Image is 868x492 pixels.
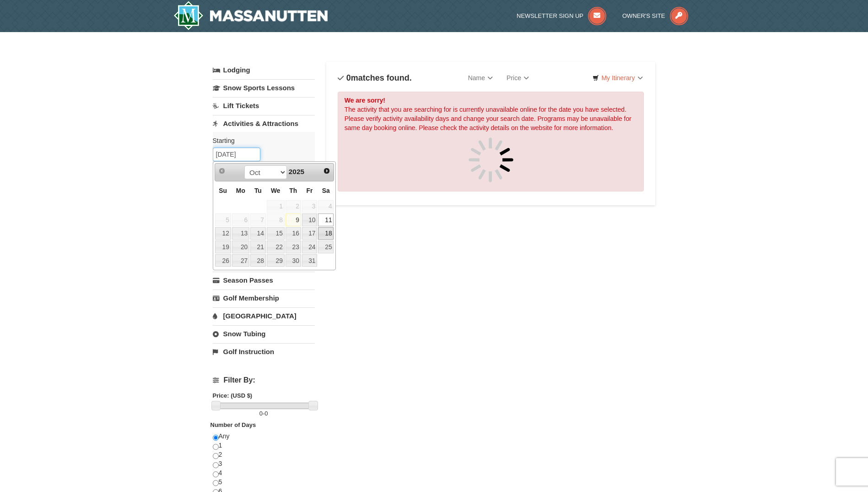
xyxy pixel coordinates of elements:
[259,410,263,417] span: 0
[218,167,226,175] span: Prev
[286,200,301,213] span: 2
[213,79,315,96] a: Snow Sports Lessons
[318,213,334,226] a: 11
[213,136,308,145] label: Starting
[517,12,606,19] a: Newsletter Sign Up
[302,241,318,253] a: 24
[517,12,583,19] span: Newsletter Sign Up
[338,92,644,191] div: The activity that you are searching for is currently unavailable online for the date you have sel...
[213,115,315,132] a: Activities & Attractions
[215,254,231,267] a: 26
[213,62,315,78] a: Lodging
[213,290,315,306] a: Golf Membership
[338,73,412,82] h4: matches found.
[267,241,285,253] a: 22
[322,187,330,194] span: Saturday
[345,97,385,104] strong: We are sorry!
[264,410,268,417] span: 0
[210,421,256,428] strong: Number of Days
[302,200,318,213] span: 3
[215,213,231,226] span: 5
[173,1,328,30] img: Massanutten Resort Logo
[219,187,227,194] span: Sunday
[468,137,514,183] img: spinner.gif
[289,168,304,175] span: 2025
[213,307,315,324] a: [GEOGRAPHIC_DATA]
[461,69,500,87] a: Name
[302,213,318,226] a: 10
[213,392,253,399] strong: Price: (USD $)
[267,213,285,226] span: 8
[286,254,301,267] a: 30
[286,213,301,226] a: 9
[318,241,334,253] a: 25
[213,376,315,384] h4: Filter By:
[286,241,301,253] a: 23
[346,73,351,82] span: 0
[173,1,328,30] a: Massanutten Resort
[213,409,315,418] label: -
[213,325,315,342] a: Snow Tubing
[215,227,231,240] a: 12
[267,227,285,240] a: 15
[267,200,285,213] span: 1
[318,200,334,213] span: 4
[254,187,262,194] span: Tuesday
[289,187,297,194] span: Thursday
[500,69,536,87] a: Price
[232,254,249,267] a: 27
[213,272,315,289] a: Season Passes
[236,187,245,194] span: Monday
[286,227,301,240] a: 16
[250,254,266,267] a: 28
[232,213,249,226] span: 6
[232,227,249,240] a: 13
[215,241,231,253] a: 19
[622,12,688,19] a: Owner's Site
[320,164,333,177] a: Next
[271,187,280,194] span: Wednesday
[213,97,315,114] a: Lift Tickets
[307,187,313,194] span: Friday
[587,71,648,85] a: My Itinerary
[318,227,334,240] a: 18
[622,12,665,19] span: Owner's Site
[302,227,318,240] a: 17
[216,164,229,177] a: Prev
[323,167,330,175] span: Next
[250,241,266,253] a: 21
[232,241,249,253] a: 20
[250,213,266,226] span: 7
[213,343,315,360] a: Golf Instruction
[267,254,285,267] a: 29
[250,227,266,240] a: 14
[302,254,318,267] a: 31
